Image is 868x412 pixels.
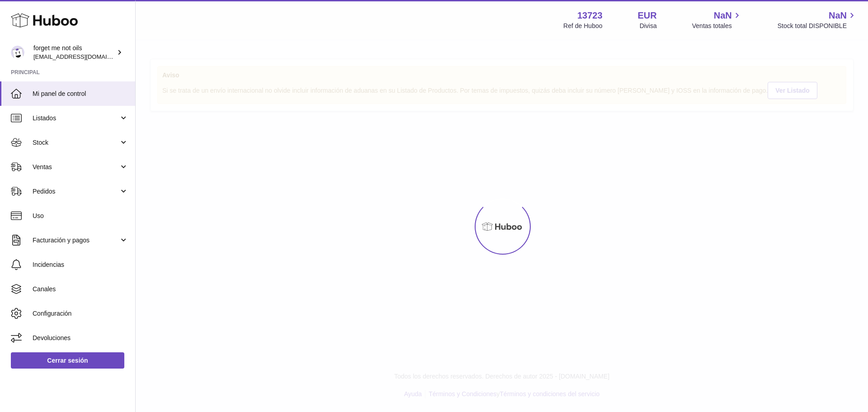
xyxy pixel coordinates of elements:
[33,138,119,147] span: Stock
[638,9,657,22] strong: EUR
[33,285,128,294] span: Canales
[778,9,857,30] a: NaN Stock total DISPONIBLE
[11,352,124,369] a: Cerrar sesión
[33,212,128,220] span: Uso
[692,22,742,30] span: Ventas totales
[714,9,732,22] span: NaN
[563,22,602,30] div: Ref de Huboo
[33,163,119,171] span: Ventas
[33,334,128,342] span: Devoluciones
[33,53,133,60] span: [EMAIL_ADDRESS][DOMAIN_NAME]
[829,9,847,22] span: NaN
[778,22,857,30] span: Stock total DISPONIBLE
[33,114,119,123] span: Listados
[33,187,119,196] span: Pedidos
[33,309,128,318] span: Configuración
[11,46,24,59] img: internalAdmin-13723@internal.huboo.com
[33,44,115,61] div: forget me not oils
[33,90,128,98] span: Mi panel de control
[33,260,128,269] span: Incidencias
[692,9,742,30] a: NaN Ventas totales
[33,236,119,245] span: Facturación y pagos
[577,9,603,22] strong: 13723
[640,22,657,30] div: Divisa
